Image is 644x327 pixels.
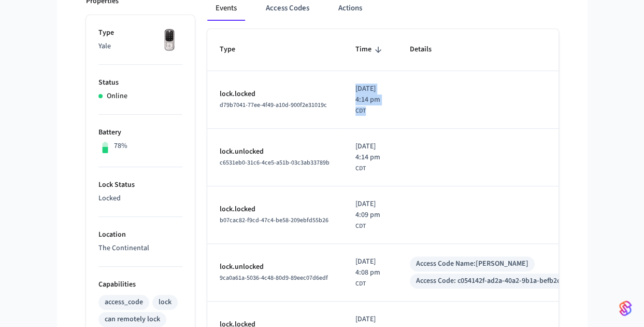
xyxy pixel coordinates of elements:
div: Access Code: c054142f-ad2a-40a2-9b1a-befb2c40bb78 [416,276,583,287]
div: America/Chicago [355,256,385,289]
div: America/Chicago [355,141,385,173]
p: Online [107,91,127,102]
p: lock.locked [220,204,331,215]
span: d79b7041-77ee-4f49-a10d-900f2e31019c [220,101,327,110]
p: Lock Status [98,180,182,190]
div: can remotely lock [105,314,160,325]
span: CDT [355,279,366,289]
p: Capabilities [98,279,182,290]
p: lock.unlocked [220,262,331,272]
span: [DATE] 4:09 pm [355,199,385,221]
span: [DATE] 4:14 pm [355,141,385,163]
p: 78% [114,141,127,152]
span: CDT [355,106,366,116]
p: lock.locked [220,89,331,100]
div: Access Code Name: [PERSON_NAME] [416,258,528,269]
div: access_code [105,297,143,308]
span: Time [355,42,385,58]
p: Location [98,229,182,240]
p: lock.unlocked [220,146,331,157]
p: The Continental [98,243,182,254]
p: Type [98,28,182,38]
span: Type [220,42,249,58]
span: Details [410,42,445,58]
p: Locked [98,193,182,204]
div: America/Chicago [355,84,385,116]
img: SeamLogoGradient.69752ec5.svg [619,300,632,317]
span: [DATE] 4:14 pm [355,84,385,105]
img: Yale Assure Touchscreen Wifi Smart Lock, Satin Nickel, Front [156,28,182,53]
span: CDT [355,222,366,231]
span: c6531eb0-31c6-4ce5-a51b-03c3ab33789b [220,158,330,167]
span: 9ca0a61a-5036-4c48-80d9-89eec07d6edf [220,274,328,282]
div: America/Chicago [355,199,385,231]
span: CDT [355,164,366,173]
span: [DATE] 4:08 pm [355,256,385,278]
p: Battery [98,127,182,138]
span: b07cac82-f9cd-47c4-be58-209ebfd55b26 [220,216,328,225]
div: lock [159,297,171,308]
p: Yale [98,41,182,52]
p: Status [98,77,182,88]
